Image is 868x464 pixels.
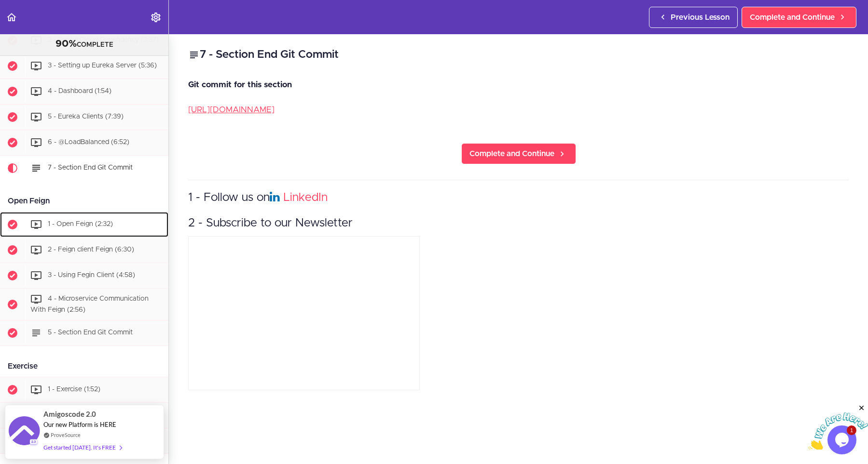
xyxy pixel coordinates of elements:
span: Complete and Continue [750,12,835,23]
h3: 2 - Subscribe to our Newsletter [188,215,849,231]
span: Previous Lesson [671,12,730,23]
a: Previous Lesson [649,7,738,28]
img: provesource social proof notification image [9,416,40,448]
span: Amigoscode 2.0 [43,409,96,420]
span: 6 - @LoadBalanced (6:52) [48,139,129,146]
span: 7 - Section End Git Commit [48,164,133,171]
a: Complete and Continue [461,143,576,164]
div: COMPLETE [12,38,156,51]
svg: Settings Menu [150,12,162,23]
span: 90% [55,39,77,49]
a: [URL][DOMAIN_NAME] [188,106,275,114]
span: 5 - Eureka Clients (7:39) [48,113,124,120]
span: 1 - Exercise (1:52) [48,386,100,393]
a: ProveSource [51,431,81,439]
span: Complete and Continue [469,148,554,159]
span: 3 - Using Fegin Client (4:58) [48,272,135,278]
span: 5 - Section End Git Commit [48,330,133,336]
h2: 7 - Section End Git Commit [188,47,849,63]
iframe: chat widget [808,404,868,450]
span: 2 - Feign client Feign (6:30) [48,246,134,253]
h3: 1 - Follow us on [188,190,849,206]
a: LinkedIn [283,192,328,203]
span: 4 - Microservice Communication With Feign (2:56) [30,295,149,313]
span: 4 - Dashboard (1:54) [48,88,111,94]
span: 1 - Open Feign (2:32) [48,221,113,227]
span: Our new Platform is HERE [43,421,116,428]
strong: Git commit for this section [188,80,292,89]
span: 3 - Setting up Eureka Server (5:36) [48,62,157,69]
a: Complete and Continue [742,7,856,28]
svg: Back to course curriculum [6,12,17,23]
div: Get started [DATE]. It's FREE [43,442,122,453]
